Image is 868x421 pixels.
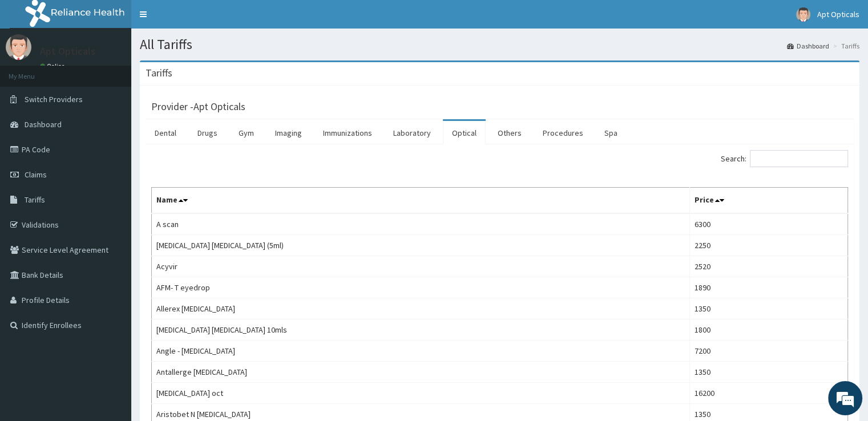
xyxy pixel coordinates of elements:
[595,121,627,145] a: Spa
[690,298,848,319] td: 1350
[384,121,440,145] a: Laboratory
[534,121,592,145] a: Procedures
[787,41,829,51] a: Dashboard
[152,362,690,383] td: Antallerge [MEDICAL_DATA]
[152,341,690,362] td: Angle - [MEDICAL_DATA]
[750,150,848,167] input: Search:
[59,64,192,79] div: Chat with us now
[66,133,158,249] span: We're online!
[488,121,531,145] a: Others
[690,383,848,404] td: 16200
[830,41,859,51] li: Tariffs
[140,37,859,52] h1: All Tariffs
[152,256,690,277] td: Acyvir
[40,46,95,56] p: Apt Opticals
[151,102,245,112] h3: Provider - Apt Opticals
[25,119,62,129] span: Dashboard
[146,121,185,145] a: Dental
[6,291,217,331] textarea: Type your message and hit 'Enter'
[187,6,215,33] div: Minimize live chat window
[690,213,848,235] td: 6300
[796,7,810,22] img: User Image
[690,341,848,362] td: 7200
[152,235,690,256] td: [MEDICAL_DATA] [MEDICAL_DATA] (5ml)
[690,235,848,256] td: 2250
[690,188,848,214] th: Price
[6,34,31,60] img: User Image
[152,213,690,235] td: A scan
[25,94,83,104] span: Switch Providers
[40,62,67,70] a: Online
[25,195,45,205] span: Tariffs
[152,383,690,404] td: [MEDICAL_DATA] oct
[146,68,172,78] h3: Tariffs
[152,188,690,214] th: Name
[21,57,46,86] img: d_794563401_company_1708531726252_794563401
[690,362,848,383] td: 1350
[152,298,690,319] td: Allerex [MEDICAL_DATA]
[817,9,859,19] span: Apt Opticals
[690,319,848,341] td: 1800
[229,121,263,145] a: Gym
[152,319,690,341] td: [MEDICAL_DATA] [MEDICAL_DATA] 10mls
[188,121,227,145] a: Drugs
[25,169,47,180] span: Claims
[690,277,848,298] td: 1890
[690,256,848,277] td: 2520
[152,277,690,298] td: AFM- T eyedrop
[266,121,311,145] a: Imaging
[443,121,486,145] a: Optical
[314,121,381,145] a: Immunizations
[721,150,848,167] label: Search:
